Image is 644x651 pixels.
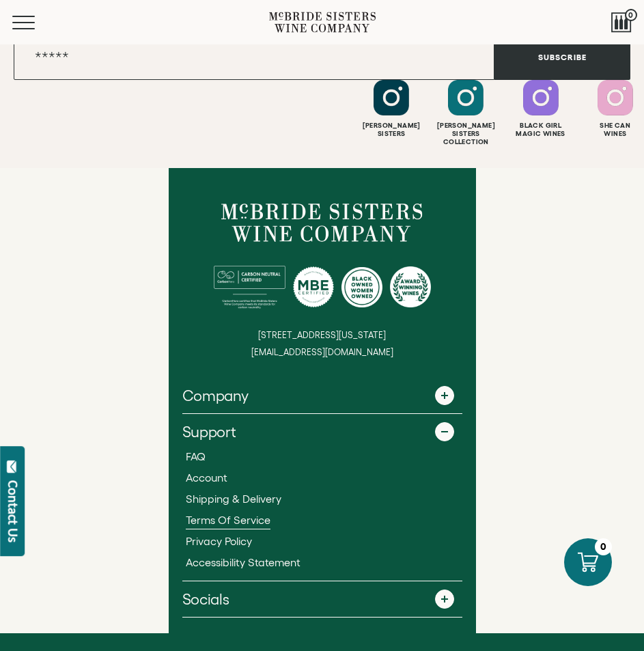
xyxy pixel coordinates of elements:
[186,449,459,464] a: FAQ
[182,581,462,617] a: Socials
[182,378,462,413] a: Company
[356,122,427,138] div: [PERSON_NAME] Sisters
[186,514,270,526] span: Terms of Service
[430,122,501,146] div: [PERSON_NAME] Sisters Collection
[186,471,227,484] span: Account
[430,80,501,146] a: Follow McBride Sisters Collection on Instagram [PERSON_NAME] SistersCollection
[186,513,459,527] a: Terms of Service
[186,450,206,462] span: FAQ
[186,534,459,549] a: Privacy Policy
[505,122,576,138] div: Black Girl Magic Wines
[505,80,576,138] a: Follow Black Girl Magic Wines on Instagram Black GirlMagic Wines
[251,347,393,357] small: [EMAIL_ADDRESS][DOMAIN_NAME]
[595,538,612,555] div: 0
[356,80,427,138] a: Follow McBride Sisters on Instagram [PERSON_NAME]Sisters
[182,414,462,449] a: Support
[186,555,459,570] a: Accessibility Statement
[186,556,300,568] span: Accessibility Statement
[186,471,459,485] a: Account
[6,480,20,542] div: Contact Us
[494,35,630,80] button: Subscribe
[186,535,252,547] span: Privacy Policy
[12,16,61,29] button: Mobile Menu Trigger
[221,204,423,242] a: McBride Sisters Wine Company
[186,492,459,506] a: Shipping & Delivery
[258,330,386,340] small: [STREET_ADDRESS][US_STATE]
[14,35,494,80] input: Email
[186,493,281,505] span: Shipping & Delivery
[625,9,637,21] span: 0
